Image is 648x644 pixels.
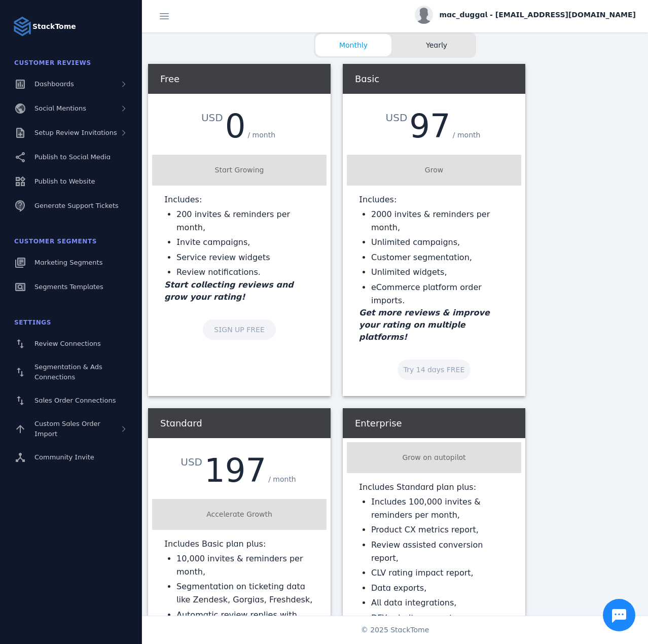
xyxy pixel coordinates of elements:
a: Publish to Website [6,170,136,193]
a: Review Connections [6,333,136,355]
span: Settings [14,319,51,326]
li: Product CX metrics report, [371,523,509,536]
a: Segments Templates [6,276,136,298]
div: Start Growing [156,165,322,175]
li: 10,000 invites & reminders per month, [176,552,314,578]
div: / month [451,128,483,142]
div: / month [245,128,277,142]
span: Customer Reviews [14,59,91,66]
span: Segmentation & Ads Connections [34,363,102,381]
span: Community Invite [34,453,94,461]
button: mac_duggal - [EMAIL_ADDRESS][DOMAIN_NAME] [415,6,636,24]
span: Monthly [315,40,391,51]
span: Free [160,74,179,84]
li: Customer segmentation, [371,251,509,264]
div: Accelerate Growth [156,509,322,520]
p: Includes Basic plan plus: [164,538,314,550]
div: Grow [351,165,517,175]
span: Dashboards [34,80,74,88]
div: Grow on autopilot [351,452,517,463]
span: Custom Sales Order Import [34,420,100,438]
span: Sales Order Connections [34,397,116,404]
img: Logo image [12,16,32,37]
li: Unlimited widgets, [371,266,509,279]
span: Generate Support Tickets [34,202,119,209]
span: Publish to Website [34,177,95,185]
span: Marketing Segments [34,259,102,266]
div: USD [201,110,225,125]
li: Data exports, [371,582,509,595]
li: Segmentation on ticketing data like Zendesk, Gorgias, Freshdesk, [176,580,314,606]
img: profile.jpg [415,6,433,24]
li: Invite campaigns, [176,236,314,249]
span: Segments Templates [34,283,103,291]
span: Yearly [399,40,475,51]
span: Publish to Social Media [34,153,111,161]
a: Generate Support Tickets [6,195,136,217]
a: Marketing Segments [6,252,136,274]
div: 197 [204,454,266,487]
li: Includes 100,000 invites & reminders per month, [371,495,509,521]
span: Standard [160,418,202,428]
a: Community Invite [6,446,136,469]
p: Includes Standard plan plus: [359,481,509,493]
a: Segmentation & Ads Connections [6,357,136,387]
p: Includes: [164,194,314,206]
div: USD [181,454,204,470]
em: Get more reviews & improve your rating on multiple platforms! [359,308,490,342]
span: Customer Segments [14,238,97,245]
div: 0 [225,110,246,142]
li: Unlimited campaigns, [371,236,509,249]
em: Start collecting reviews and grow your rating! [164,280,294,302]
li: Automatic review replies with ChatGPT AI, [176,609,314,634]
span: Enterprise [355,418,402,428]
li: eCommerce platform order imports. [371,281,509,307]
span: Social Mentions [34,104,86,112]
li: CLV rating impact report, [371,566,509,580]
div: USD [386,110,410,125]
li: 200 invites & reminders per month, [176,208,314,234]
span: © 2025 StackTome [361,625,429,635]
div: 97 [409,110,450,142]
p: Includes: [359,194,509,206]
li: Review notifications. [176,266,314,279]
li: DFY priority support. [371,612,509,625]
strong: StackTome [32,21,76,32]
a: Publish to Social Media [6,146,136,168]
li: Review assisted conversion report, [371,539,509,564]
li: All data integrations, [371,596,509,610]
span: Basic [355,74,379,84]
li: Service review widgets [176,251,314,264]
div: / month [266,472,298,487]
span: Setup Review Invitations [34,129,117,136]
a: Sales Order Connections [6,389,136,412]
span: mac_duggal - [EMAIL_ADDRESS][DOMAIN_NAME] [439,10,636,20]
li: 2000 invites & reminders per month, [371,208,509,234]
span: Review Connections [34,340,101,347]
